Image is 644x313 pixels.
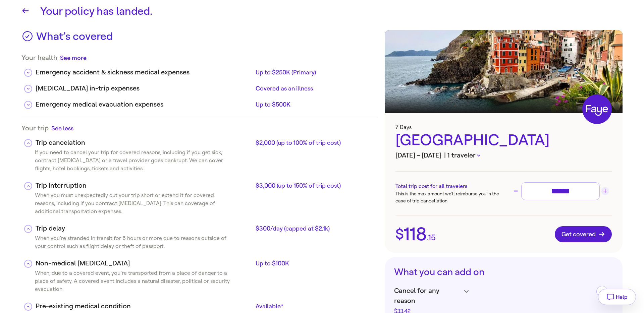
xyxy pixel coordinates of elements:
[36,301,253,311] div: Pre-existing medical condition
[256,139,373,147] div: $2,000 (up to 100% of trip cost)
[444,150,480,161] button: | 1 traveler
[40,3,623,19] h1: Your policy has landed.
[395,182,503,190] h3: Total trip cost for all travelers
[60,54,87,62] button: See more
[395,124,612,130] h3: 7 Days
[256,68,373,76] div: Up to $250K (Primary)
[36,67,253,77] div: Emergency accident & sickness medical expenses
[256,84,373,92] div: Covered as an illness
[512,187,520,195] button: Decrease trip cost
[21,269,378,296] div: Non-medical [MEDICAL_DATA]Up to $100K
[36,138,253,148] div: Trip cancelation
[256,182,373,190] div: $3,000 (up to 150% of trip cost)
[561,231,605,238] span: Get covered
[21,62,378,78] div: Emergency accident & sickness medical expensesUp to $250K (Primary)
[21,78,378,94] div: [MEDICAL_DATA] in-trip expensesCovered as an illness
[36,30,113,47] h3: What’s covered
[395,227,404,241] span: $
[601,187,609,195] button: Increase trip cost
[256,259,373,267] div: Up to $100K
[596,286,608,297] button: Add Cancel for any reason
[427,234,428,242] span: .
[21,234,378,253] div: Emergency medical evacuation expensesUp to $500K
[256,225,373,233] div: $300/day (capped at $2.1k)
[21,296,378,312] div: Pre-existing medical conditionAvailable*
[395,190,503,204] p: This is the max amount we’ll reimburse you in the case of trip cancellation
[36,258,253,268] div: Non-medical [MEDICAL_DATA]
[395,150,612,161] h3: [DATE] – [DATE]
[21,54,378,62] div: Your health
[428,234,436,242] span: 15
[404,225,427,243] span: 118
[395,130,612,150] div: [GEOGRAPHIC_DATA]
[524,185,597,197] input: Trip cost
[21,132,378,148] div: Trip cancelation$2,000 (up to 100% of trip cost)
[21,191,378,218] div: [MEDICAL_DATA] in-trip expensesCovered as an illness
[256,302,373,310] div: Available*
[616,294,628,300] span: Help
[21,175,378,191] div: Trip interruption$3,000 (up to 150% of trip cost)
[21,148,235,175] div: If you need to cancel your trip for covered reasons, including if you get sick, contract [MEDICAL...
[21,253,378,269] div: Non-medical [MEDICAL_DATA]Up to $100K
[36,181,253,191] div: Trip interruption
[21,124,378,132] div: Your trip
[21,234,235,253] div: When you’re stranded in transit for 6 hours or more due to reasons outside of your control such a...
[21,94,378,110] div: Emergency medical evacuation expensesUp to $500K
[36,224,253,234] div: Trip delay
[555,226,612,242] button: Get covered
[394,266,613,278] h3: What you can add on
[598,289,636,305] button: Help
[21,218,378,234] div: Trip delay$300/day (capped at $2.1k)
[36,100,253,110] div: Emergency medical evacuation expenses
[394,286,461,306] span: Cancel for any reason
[36,83,253,93] div: [MEDICAL_DATA] in-trip expenses
[256,101,373,109] div: Up to $500K
[21,269,235,296] div: When, due to a covered event, you’re transported from a place of danger to a place of safety. A c...
[51,124,73,132] button: See less
[21,191,235,218] div: When you must unexpectedly cut your trip short or extend it for covered reasons, including if you...
[21,148,378,175] div: Emergency accident & sickness medical expensesUp to $250K (Primary)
